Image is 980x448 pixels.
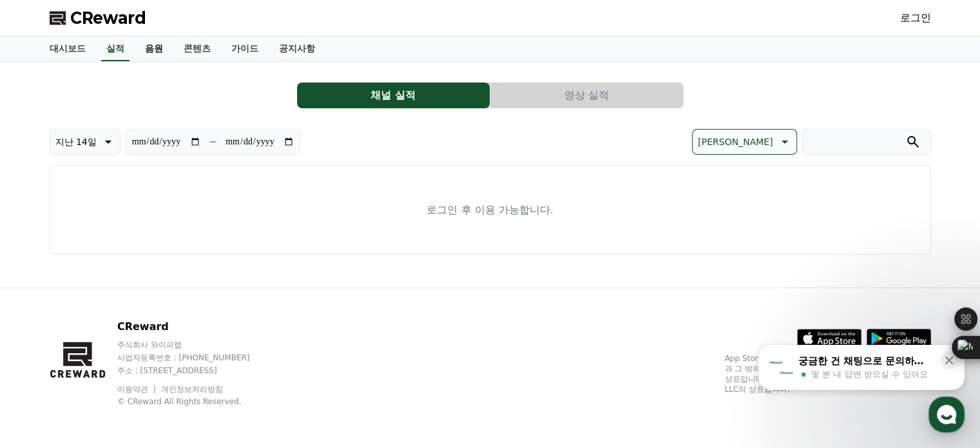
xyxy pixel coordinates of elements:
[4,341,85,373] a: 홈
[101,37,130,61] a: 실적
[117,365,274,376] p: 주소 : [STREET_ADDRESS]
[199,360,215,371] span: 설정
[70,8,146,28] span: CReward
[269,37,325,61] a: 공지사항
[490,83,684,108] a: 영상 실적
[427,202,553,218] p: 로그인 후 이용 가능합니다.
[55,133,97,151] p: 지난 14일
[117,353,274,363] p: 사업자등록번호 : [PHONE_NUMBER]
[117,319,274,335] p: CReward
[117,340,274,350] p: 주식회사 와이피랩
[118,361,133,371] span: 대화
[39,37,96,61] a: 대시보드
[161,385,223,394] a: 개인정보처리방침
[117,385,158,394] a: 이용약관
[85,341,166,373] a: 대화
[221,37,269,61] a: 가이드
[698,133,773,151] p: [PERSON_NAME]
[173,37,221,61] a: 콘텐츠
[41,360,48,371] span: 홈
[297,83,490,108] a: 채널 실적
[50,8,146,28] a: CReward
[725,353,931,394] p: App Store, iCloud, iCloud Drive 및 iTunes Store는 미국과 그 밖의 나라 및 지역에서 등록된 Apple Inc.의 서비스 상표입니다. Goo...
[50,129,120,155] button: 지난 14일
[117,396,274,407] p: © CReward All Rights Reserved.
[490,83,683,108] button: 영상 실적
[166,341,247,373] a: 설정
[900,10,931,26] a: 로그인
[209,134,217,150] p: ~
[692,129,796,155] button: [PERSON_NAME]
[135,37,173,61] a: 음원
[297,83,490,108] button: 채널 실적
